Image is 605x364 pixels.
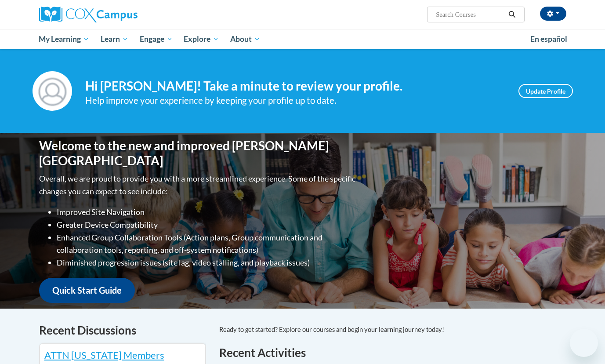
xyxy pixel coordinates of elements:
[44,349,164,361] a: ATTN [US_STATE] Members
[505,9,518,20] button: Search
[540,7,566,21] button: Account Settings
[219,345,566,360] h1: Recent Activities
[26,29,580,49] div: Main menu
[85,93,505,108] div: Help improve your experience by keeping your profile up to date.
[39,172,358,198] p: Overall, we are proud to provide you with a more streamlined experience. Some of the specific cha...
[85,79,505,94] h4: Hi [PERSON_NAME]! Take a minute to review your profile.
[570,329,598,357] iframe: Button to launch messaging window
[39,138,358,168] h1: Welcome to the new and improved [PERSON_NAME][GEOGRAPHIC_DATA]
[39,278,135,303] a: Quick Start Guide
[57,256,358,269] li: Diminished progression issues (site lag, video stalling, and playback issues)
[525,30,573,48] a: En español
[95,29,134,49] a: Learn
[39,34,89,44] span: My Learning
[33,29,95,49] a: My Learning
[39,7,206,22] a: Cox Campus
[435,9,505,20] input: Search Courses
[57,206,358,218] li: Improved Site Navigation
[39,322,206,339] h4: Recent Discussions
[184,34,219,44] span: Explore
[230,34,260,44] span: About
[101,34,128,44] span: Learn
[225,29,266,49] a: About
[518,84,573,98] a: Update Profile
[178,29,225,49] a: Explore
[134,29,178,49] a: Engage
[39,7,138,22] img: Cox Campus
[57,231,358,257] li: Enhanced Group Collaboration Tools (Action plans, Group communication and collaboration tools, re...
[530,34,567,44] span: En español
[57,218,358,231] li: Greater Device Compatibility
[140,34,173,44] span: Engage
[33,71,72,111] img: Profile Image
